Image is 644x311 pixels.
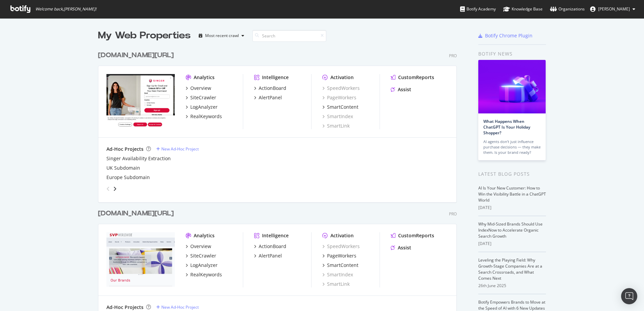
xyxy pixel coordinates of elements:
[478,205,546,211] div: [DATE]
[322,281,350,287] a: SmartLink
[106,174,150,181] a: Europe Subdomain
[98,29,191,42] div: My Web Properties
[398,232,434,239] div: CustomReports
[485,32,533,39] div: Botify Chrome Plugin
[478,221,543,239] a: Why Mid-Sized Brands Should Use IndexNow to Accelerate Organic Search Growth
[330,232,354,239] div: Activation
[322,123,350,129] a: SmartLink
[322,85,360,92] a: SpeedWorkers
[186,243,211,250] a: Overview
[106,74,175,129] img: www.singer.com/
[161,146,199,152] div: New Ad-Hoc Project
[194,232,215,239] div: Analytics
[205,34,239,38] div: Most recent crawl
[156,304,199,310] a: New Ad-Hoc Project
[190,271,222,278] div: RealKeywords
[327,262,358,269] div: SmartContent
[254,243,286,250] a: ActionBoard
[259,94,282,101] div: AlertPanel
[259,243,286,250] div: ActionBoard
[186,104,218,110] a: LogAnalyzer
[106,165,140,171] a: UK Subdomain
[190,104,218,110] div: LogAnalyzer
[254,85,286,92] a: ActionBoard
[449,211,457,217] div: Pro
[194,74,215,81] div: Analytics
[460,6,496,12] div: Botify Academy
[327,252,356,259] div: PageWorkers
[322,262,358,269] a: SmartContent
[391,86,411,93] a: Assist
[161,304,199,310] div: New Ad-Hoc Project
[478,299,545,311] a: Botify Empowers Brands to Move at the Speed of AI with 6 New Updates
[35,6,96,12] span: Welcome back, [PERSON_NAME] !
[398,74,434,81] div: CustomReports
[391,244,411,251] a: Assist
[391,232,434,239] a: CustomReports
[106,304,143,311] div: Ad-Hoc Projects
[478,283,546,289] div: 26th June 2025
[156,146,199,152] a: New Ad-Hoc Project
[190,262,218,269] div: LogAnalyzer
[186,85,211,92] a: Overview
[449,53,457,59] div: Pro
[190,85,211,92] div: Overview
[259,252,282,259] div: AlertPanel
[621,288,637,304] div: Open Intercom Messenger
[330,74,354,81] div: Activation
[262,232,289,239] div: Intelligence
[106,155,171,162] a: Singer Availability Extraction
[254,252,282,259] a: AlertPanel
[259,85,286,92] div: ActionBoard
[478,60,546,113] img: What Happens When ChatGPT Is Your Holiday Shopper?
[104,183,112,194] div: angle-left
[327,104,358,110] div: SmartContent
[186,262,218,269] a: LogAnalyzer
[585,4,641,14] button: [PERSON_NAME]
[190,113,222,120] div: RealKeywords
[98,209,176,218] a: [DOMAIN_NAME][URL]
[196,30,247,41] button: Most recent crawl
[186,271,222,278] a: RealKeywords
[322,271,353,278] a: SmartIndex
[98,209,174,218] div: [DOMAIN_NAME][URL]
[478,32,533,39] a: Botify Chrome Plugin
[478,241,546,247] div: [DATE]
[254,94,282,101] a: AlertPanel
[322,252,356,259] a: PageWorkers
[190,243,211,250] div: Overview
[186,113,222,120] a: RealKeywords
[186,252,216,259] a: SiteCrawler
[98,50,176,60] a: [DOMAIN_NAME][URL]
[112,185,117,192] div: angle-right
[322,243,360,250] a: SpeedWorkers
[98,50,174,60] div: [DOMAIN_NAME][URL]
[391,74,434,81] a: CustomReports
[483,139,541,155] div: AI agents don’t just influence purchase decisions — they make them. Is your brand ready?
[106,146,143,152] div: Ad-Hoc Projects
[478,170,546,178] div: Latest Blog Posts
[598,6,630,12] span: Helena Ellström
[322,113,353,120] a: SmartIndex
[252,30,326,42] input: Search
[503,6,543,12] div: Knowledge Base
[186,94,216,101] a: SiteCrawler
[190,94,216,101] div: SiteCrawler
[398,244,411,251] div: Assist
[398,86,411,93] div: Assist
[322,94,356,101] a: PageWorkers
[262,74,289,81] div: Intelligence
[322,104,358,110] a: SmartContent
[483,118,530,136] a: What Happens When ChatGPT Is Your Holiday Shopper?
[550,6,585,12] div: Organizations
